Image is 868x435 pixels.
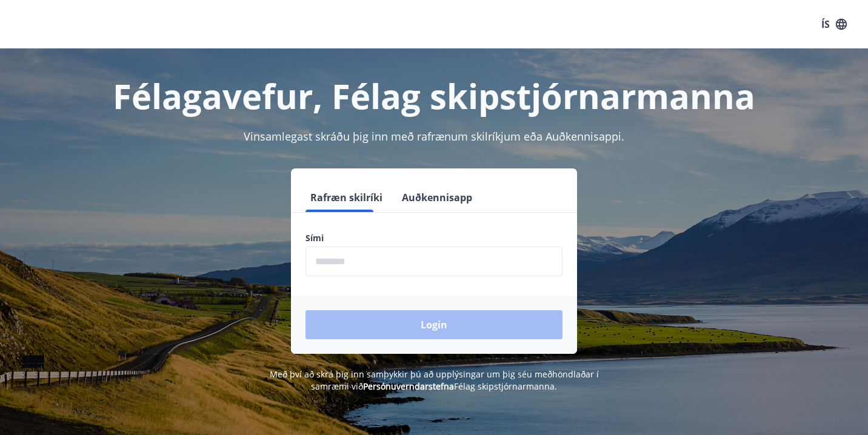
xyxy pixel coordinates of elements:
[15,73,853,119] h1: Félagavefur, Félag skipstjórnarmanna
[397,183,477,212] button: Auðkennisapp
[305,232,563,244] label: Sími
[363,380,454,392] a: Persónuverndarstefna
[244,129,624,144] span: Vinsamlegast skráðu þig inn með rafrænum skilríkjum eða Auðkennisappi.
[305,183,387,212] button: Rafræn skilríki
[270,368,599,392] span: Með því að skrá þig inn samþykkir þú að upplýsingar um þig séu meðhöndlaðar í samræmi við Félag s...
[815,13,853,35] button: ÍS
